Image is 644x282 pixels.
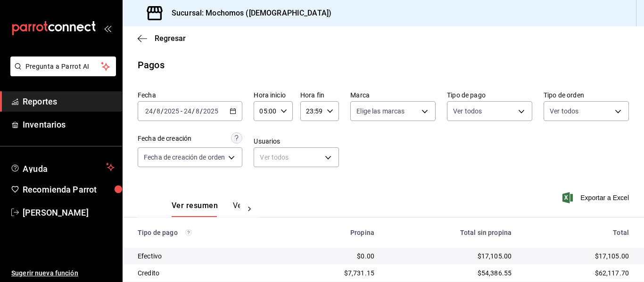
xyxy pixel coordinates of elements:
[155,34,186,43] span: Regresar
[389,229,512,236] div: Total sin propina
[200,107,203,115] span: /
[23,206,115,219] span: [PERSON_NAME]
[7,68,116,78] a: Pregunta a Parrot AI
[138,92,242,98] label: Fecha
[161,107,164,115] span: /
[11,268,115,278] span: Sugerir nueva función
[181,107,182,115] span: -
[527,229,629,236] div: Total
[544,92,629,98] label: Tipo de orden
[23,118,115,131] span: Inventarios
[254,147,339,167] div: Ver todos
[23,183,115,196] span: Recomienda Parrot
[527,268,629,278] div: $62,117.70
[389,268,512,278] div: $54,386.55
[10,56,116,76] button: Pregunta a Parrot AI
[527,251,629,261] div: $17,105.00
[23,95,115,108] span: Reportes
[164,8,331,19] h3: Sucursal: Mochomos ([DEMOGRAPHIC_DATA])
[23,161,102,173] span: Ayuda
[153,107,156,115] span: /
[104,24,111,32] button: open_drawer_menu
[389,251,512,261] div: $17,105.00
[145,107,153,115] input: --
[156,107,161,115] input: --
[300,92,339,98] label: Hora fin
[288,229,374,236] div: Propina
[138,134,191,144] div: Fecha de creación
[288,268,374,278] div: $7,731.15
[164,107,180,115] input: ----
[138,58,165,72] div: Pagos
[356,106,405,116] span: Elige las marcas
[192,107,195,115] span: /
[185,229,192,236] svg: Los pagos realizados con Pay y otras terminales son montos brutos.
[564,192,629,203] button: Exportar a Excel
[138,268,273,278] div: Credito
[288,251,374,261] div: $0.00
[254,138,339,145] label: Usuarios
[183,107,192,115] input: --
[195,107,200,115] input: --
[447,92,532,98] label: Tipo de pago
[453,106,482,116] span: Ver todos
[172,201,240,217] div: navigation tabs
[233,201,268,217] button: Ver pagos
[138,251,273,261] div: Efectivo
[138,34,186,43] button: Regresar
[172,201,218,217] button: Ver resumen
[254,92,292,98] label: Hora inicio
[203,107,219,115] input: ----
[550,106,578,116] span: Ver todos
[25,62,101,72] span: Pregunta a Parrot AI
[350,92,436,98] label: Marca
[144,153,225,162] span: Fecha de creación de orden
[138,229,273,236] div: Tipo de pago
